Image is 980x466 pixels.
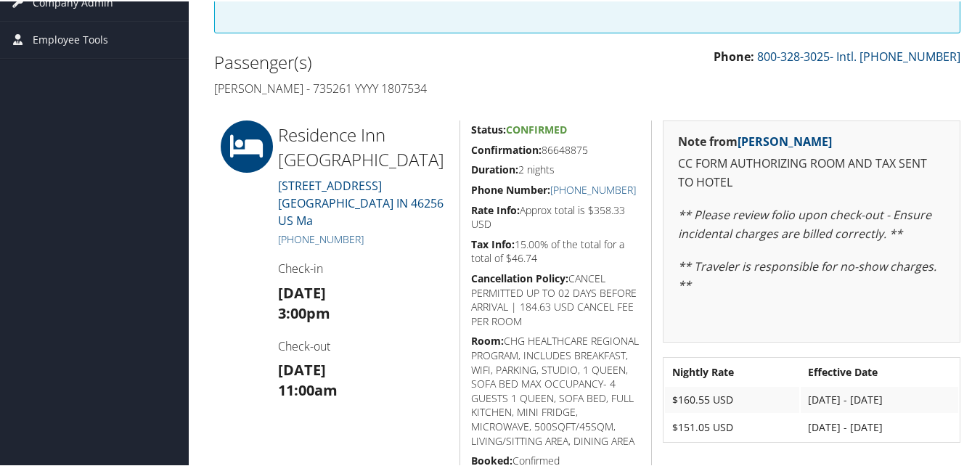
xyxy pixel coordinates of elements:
strong: Phone Number: [471,181,550,195]
strong: Confirmation: [471,142,542,155]
span: Confirmed [506,121,567,135]
strong: Status: [471,121,506,135]
strong: Room: [471,332,504,346]
a: [STREET_ADDRESS][GEOGRAPHIC_DATA] IN 46256 US Ma [278,176,444,227]
h5: CHG HEALTHCARE REGIONAL PROGRAM, INCLUDES BREAKFAST, WIFI, PARKING, STUDIO, 1 QUEEN, SOFA BED MAX... [471,332,641,446]
h2: Residence Inn [GEOGRAPHIC_DATA] [278,121,449,170]
a: [PHONE_NUMBER] [550,181,636,195]
a: [PHONE_NUMBER] [278,231,364,245]
h5: 2 nights [471,161,641,176]
strong: Rate Info: [471,202,520,216]
a: 800-328-3025- Intl. [PHONE_NUMBER] [757,47,960,63]
strong: [DATE] [278,359,326,378]
span: Employee Tools [33,20,108,57]
strong: Cancellation Policy: [471,270,568,284]
a: [PERSON_NAME] [738,132,832,148]
h5: Approx total is $358.33 USD [471,202,641,230]
h5: 86648875 [471,142,641,156]
strong: 11:00am [278,379,338,398]
td: $151.05 USD [665,413,799,439]
h2: Passenger(s) [214,49,576,73]
h5: CANCEL PERMITTED UP TO 02 DAYS BEFORE ARRIVAL | 184.63 USD CANCEL FEE PER ROOM [471,270,641,327]
td: $160.55 USD [665,385,799,412]
td: [DATE] - [DATE] [801,413,958,439]
th: Effective Date [801,358,958,384]
h4: Check-in [278,259,449,275]
em: ** Traveler is responsible for no-show charges. ** [678,257,936,292]
strong: 3:00pm [278,302,330,322]
strong: [DATE] [278,282,326,301]
h4: Check-out [278,337,449,353]
em: ** Please review folio upon check-out - Ensure incidental charges are billed correctly. ** [678,205,931,240]
th: Nightly Rate [665,358,799,384]
p: CC FORM AUTHORIZING ROOM AND TAX SENT TO HOTEL [678,153,945,190]
strong: Duration: [471,161,518,175]
strong: Booked: [471,452,513,466]
td: [DATE] - [DATE] [801,385,958,412]
strong: Note from [678,132,832,148]
strong: Phone: [714,47,754,63]
strong: Tax Info: [471,236,515,250]
h5: 15.00% of the total for a total of $46.74 [471,236,641,264]
h4: [PERSON_NAME] - 735261 YYYY 1807534 [214,79,576,95]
